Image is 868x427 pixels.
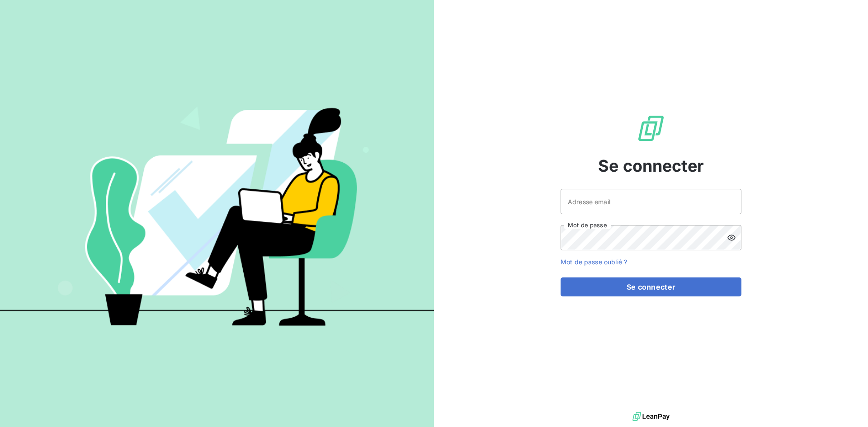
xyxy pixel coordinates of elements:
[632,410,670,423] img: logo
[598,154,704,178] span: Se connecter
[561,189,741,214] input: placeholder
[561,277,741,296] button: Se connecter
[561,258,627,266] a: Mot de passe oublié ?
[637,114,665,143] img: Logo LeanPay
